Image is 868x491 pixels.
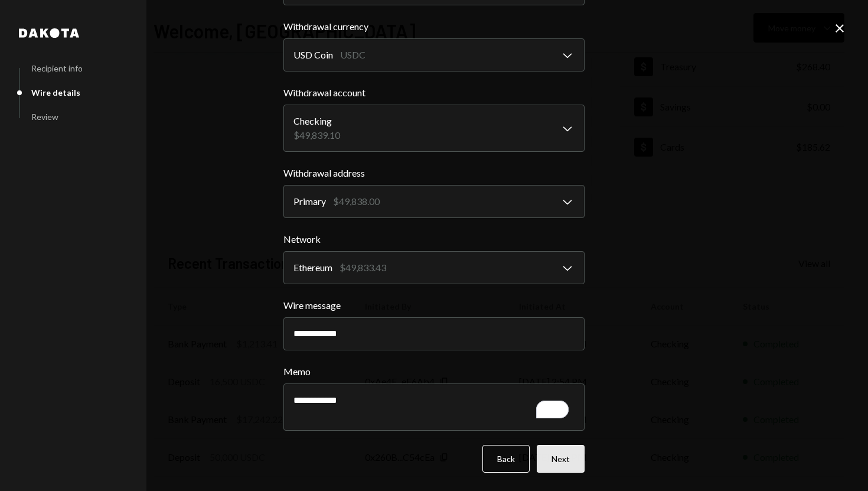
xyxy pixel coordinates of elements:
[283,383,585,431] textarea: To enrich screen reader interactions, please activate Accessibility in Grammarly extension settings
[283,185,585,218] button: Withdrawal address
[333,194,380,209] div: $49,838.00
[283,365,585,379] label: Memo
[31,112,58,122] div: Review
[340,48,366,62] div: USDC
[283,298,585,313] label: Wire message
[31,87,80,97] div: Wire details
[283,86,585,100] label: Withdrawal account
[340,261,386,275] div: $49,833.43
[283,166,585,180] label: Withdrawal address
[482,445,530,473] button: Back
[31,63,83,73] div: Recipient info
[283,19,585,34] label: Withdrawal currency
[537,445,585,473] button: Next
[283,251,585,284] button: Network
[283,38,585,71] button: Withdrawal currency
[283,232,585,246] label: Network
[283,105,585,152] button: Withdrawal account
